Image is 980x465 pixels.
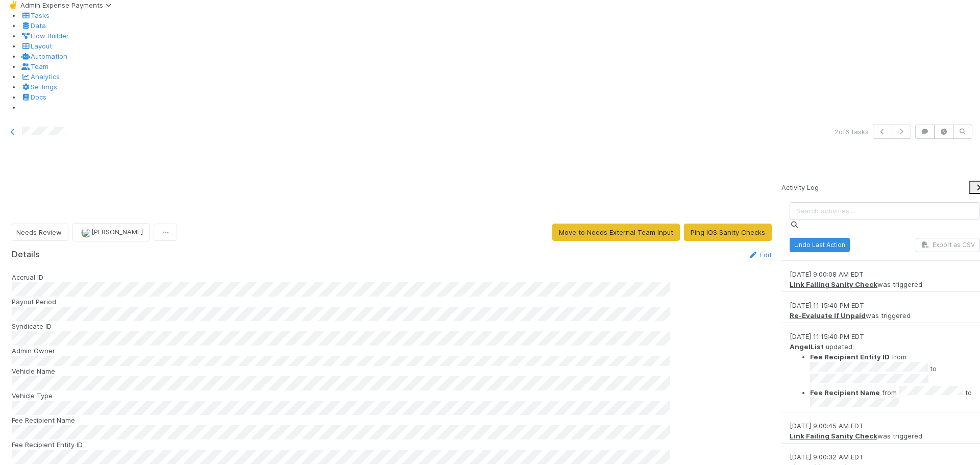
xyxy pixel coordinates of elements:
span: Activity Log [781,182,819,192]
div: Payout Period [12,297,772,307]
div: Fee Recipient Name [12,415,772,425]
button: Ping IOS Sanity Checks [684,224,772,241]
div: [DATE] 11:15:40 PM EDT [790,331,979,341]
li: from to [810,386,979,410]
button: Undo Last Action [790,238,850,252]
a: Settings [20,83,57,91]
a: Link Failing Sanity Check [790,432,877,440]
button: Move to Needs External Team Input [552,224,680,241]
button: Needs Review [12,224,68,241]
a: Docs [20,93,46,101]
div: Vehicle Name [12,366,772,376]
div: Accrual ID [12,272,772,282]
img: avatar_c7c7de23-09de-42ad-8e02-7981c37ee075.png [81,228,91,238]
a: Layout [20,42,52,50]
div: [DATE] 9:00:45 AM EDT [790,421,979,431]
span: [PERSON_NAME] [91,228,143,236]
strong: AngelList [790,342,824,351]
div: Fee Recipient Entity ID [12,439,772,450]
a: Flow Builder [20,32,69,40]
span: Admin Expense Payments [20,1,115,9]
span: Needs Review [16,228,62,236]
strong: Fee Recipient Name [810,388,880,397]
a: Tasks [20,11,50,19]
div: Syndicate ID [12,321,772,331]
a: Team [20,62,48,70]
button: [PERSON_NAME] [72,223,150,241]
span: ✌️ [8,1,18,9]
div: Admin Owner [12,346,772,356]
strong: Fee Recipient Entity ID [810,353,890,361]
div: [DATE] 9:00:32 AM EDT [790,452,979,462]
div: [DATE] 11:15:40 PM EDT [790,300,979,310]
div: was triggered [790,310,979,321]
button: Export as CSV [916,238,979,252]
div: updated: [790,341,979,410]
li: from to [810,352,979,386]
div: was triggered [790,279,979,289]
div: Vehicle Type [12,390,772,401]
a: Edit [748,251,772,259]
div: was triggered [790,431,979,441]
h5: Details [12,250,40,260]
div: [DATE] 9:00:08 AM EDT [790,269,979,279]
a: Automation [20,52,67,60]
a: Data [20,21,46,30]
a: Analytics [20,72,60,81]
a: Re-Evaluate If Unpaid [790,311,866,320]
span: 2 of 6 tasks [835,127,869,137]
a: Link Failing Sanity Check [790,280,877,288]
input: Search activities... [790,202,979,219]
